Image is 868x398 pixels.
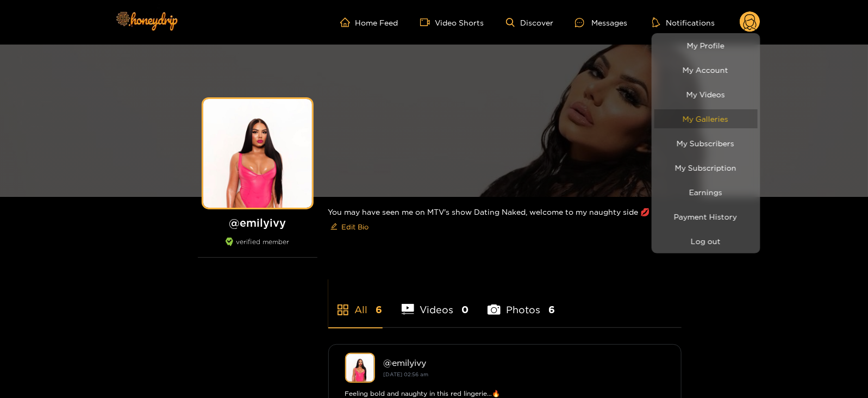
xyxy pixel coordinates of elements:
[654,158,758,177] a: My Subscription
[654,183,758,202] a: Earnings
[654,207,758,226] a: Payment History
[654,85,758,104] a: My Videos
[654,60,758,79] a: My Account
[654,134,758,153] a: My Subscribers
[654,36,758,55] a: My Profile
[654,232,758,251] button: Log out
[654,109,758,128] a: My Galleries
